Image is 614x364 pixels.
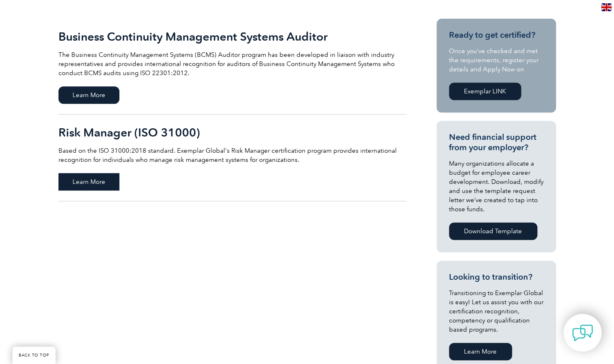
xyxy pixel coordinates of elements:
p: Once you’ve checked and met the requirements, register your details and Apply Now on [449,46,544,74]
h2: Business Continuity Management Systems Auditor [58,30,407,43]
span: Learn More [58,173,119,191]
h3: Looking to transition? [449,272,544,282]
a: Business Continuity Management Systems Auditor The Business Continuity Management Systems (BCMS) ... [58,19,407,115]
p: Many organizations allocate a budget for employee career development. Download, modify and use th... [449,159,544,214]
h2: Risk Manager (ISO 31000) [58,126,407,139]
span: Learn More [58,86,119,104]
h3: Ready to get certified? [449,30,544,40]
h3: Need financial support from your employer? [449,132,544,153]
a: Risk Manager (ISO 31000) Based on the ISO 31000:2018 standard. Exemplar Global's Risk Manager cer... [58,115,407,201]
a: Learn More [449,343,512,360]
img: contact-chat.png [572,322,593,343]
a: Download Template [449,222,537,240]
a: BACK TO TOP [12,347,56,364]
p: Transitioning to Exemplar Global is easy! Let us assist you with our certification recognition, c... [449,288,544,334]
p: The Business Continuity Management Systems (BCMS) Auditor program has been developed in liaison w... [58,50,407,78]
a: Exemplar LINK [449,83,521,100]
img: en [601,3,612,11]
p: Based on the ISO 31000:2018 standard. Exemplar Global's Risk Manager certification program provid... [58,146,407,164]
